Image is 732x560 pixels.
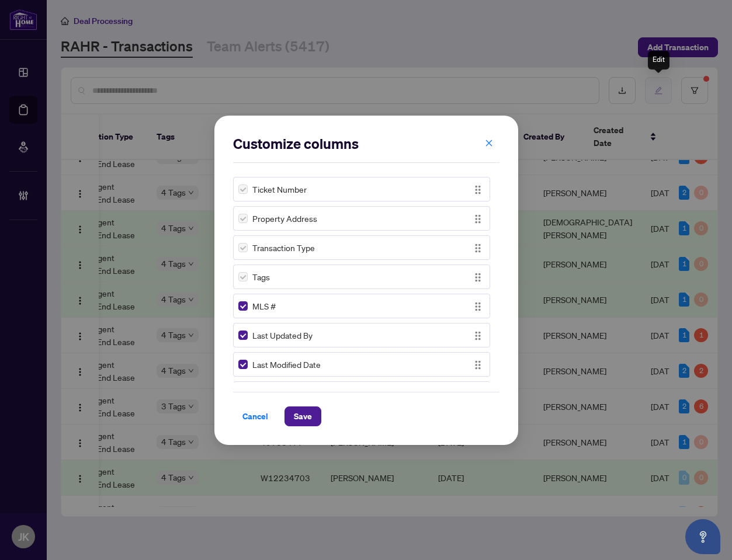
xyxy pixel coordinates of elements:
[252,212,317,225] span: Property Address
[233,177,490,201] div: Ticket NumberDrag Icon
[485,138,493,147] span: close
[252,241,315,254] span: Transaction Type
[285,406,321,426] button: Save
[252,358,321,371] span: Last Modified Date
[242,407,268,426] span: Cancel
[233,381,490,406] div: Created ByDrag Icon
[471,328,485,342] button: Drag Icon
[471,299,485,313] button: Drag Icon
[471,329,484,342] img: Drag Icon
[471,271,484,284] img: Drag Icon
[252,329,313,342] span: Last Updated By
[471,300,484,313] img: Drag Icon
[233,235,490,260] div: Transaction TypeDrag Icon
[471,359,484,371] img: Drag Icon
[294,407,312,426] span: Save
[252,300,276,312] span: MLS #
[471,357,485,371] button: Drag Icon
[233,323,490,347] div: Last Updated ByDrag Icon
[233,352,490,377] div: Last Modified DateDrag Icon
[252,183,307,196] span: Ticket Number
[233,134,499,153] h2: Customize columns
[233,265,490,289] div: TagsDrag Icon
[252,270,270,283] span: Tags
[471,183,484,196] img: Drag Icon
[471,211,485,225] button: Drag Icon
[685,519,720,554] button: Open asap
[471,242,484,255] img: Drag Icon
[471,270,485,284] button: Drag Icon
[233,406,277,426] button: Cancel
[233,294,490,318] div: MLS #Drag Icon
[233,206,490,231] div: Property AddressDrag Icon
[648,51,669,69] div: Edit
[471,241,485,255] button: Drag Icon
[471,213,484,225] img: Drag Icon
[471,182,485,196] button: Drag Icon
